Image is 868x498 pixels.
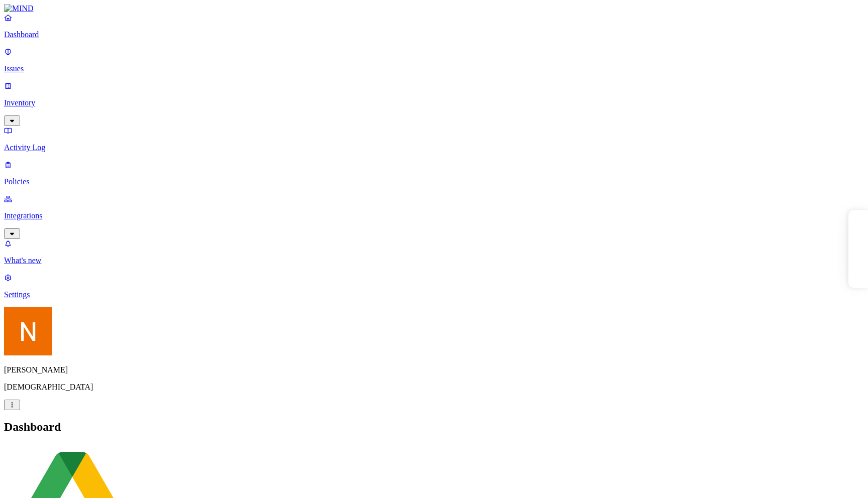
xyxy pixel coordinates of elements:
[4,30,864,39] p: Dashboard
[4,365,864,375] p: [PERSON_NAME]
[4,143,864,152] p: Activity Log
[4,177,864,186] p: Policies
[4,307,52,355] img: Nitai Mishary
[4,47,864,73] a: Issues
[4,13,864,39] a: Dashboard
[4,239,864,265] a: What's new
[4,420,864,434] h2: Dashboard
[4,4,34,13] img: MIND
[4,81,864,125] a: Inventory
[4,273,864,299] a: Settings
[4,64,864,73] p: Issues
[4,126,864,152] a: Activity Log
[4,211,864,220] p: Integrations
[4,194,864,237] a: Integrations
[4,256,864,265] p: What's new
[4,383,864,392] p: [DEMOGRAPHIC_DATA]
[4,4,864,13] a: MIND
[4,290,864,299] p: Settings
[4,98,864,107] p: Inventory
[4,160,864,186] a: Policies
